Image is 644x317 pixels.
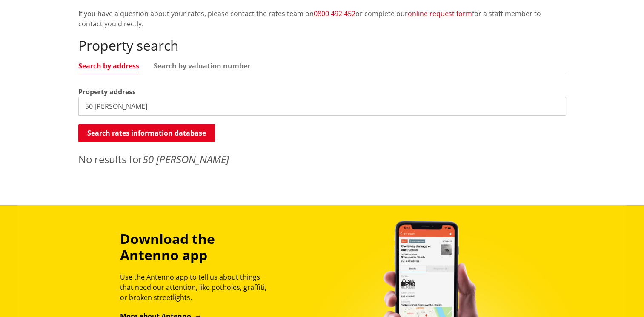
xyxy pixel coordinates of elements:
iframe: Messenger Launcher [605,281,635,312]
p: No results for [78,152,566,167]
input: e.g. Duke Street NGARUAWAHIA [78,97,566,116]
p: Use the Antenno app to tell us about things that need our attention, like potholes, graffiti, or ... [120,272,274,303]
a: Search by valuation number [154,62,250,69]
a: 0800 492 452 [314,9,355,18]
h2: Property search [78,37,566,54]
p: If you have a question about your rates, please contact the rates team on or complete our for a s... [78,8,566,29]
h3: Download the Antenno app [120,231,274,263]
a: Search by address [78,62,139,69]
button: Search rates information database [78,124,215,142]
a: online request form [408,9,472,18]
label: Property address [78,87,136,97]
em: 50 [PERSON_NAME] [143,152,229,166]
